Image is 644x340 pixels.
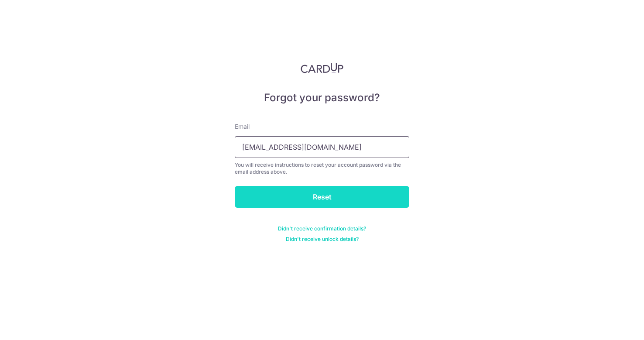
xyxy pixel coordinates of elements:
[235,91,409,105] h5: Forgot your password?
[235,161,409,175] div: You will receive instructions to reset your account password via the email address above.
[235,136,409,158] input: Enter your Email
[286,236,359,243] a: Didn't receive unlock details?
[235,186,409,208] input: Reset
[278,225,366,232] a: Didn't receive confirmation details?
[301,63,343,73] img: CardUp Logo
[235,122,250,131] label: Email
